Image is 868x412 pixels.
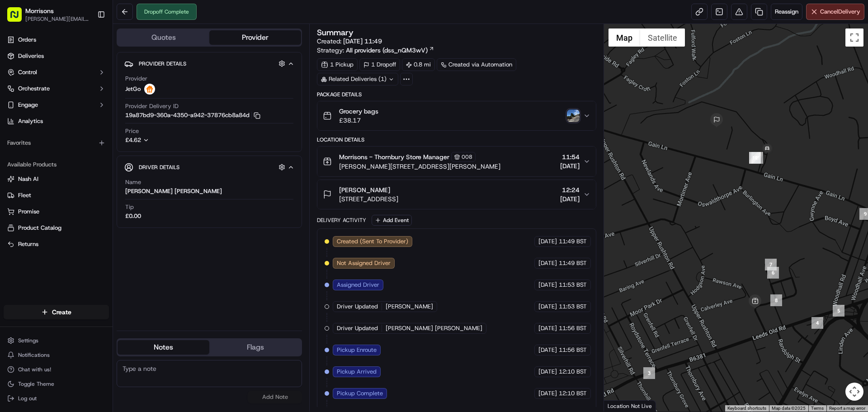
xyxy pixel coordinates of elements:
span: Cancel Delivery [820,8,860,16]
a: Product Catalog [7,224,105,232]
img: 1736555255976-a54dd68f-1ca7-489b-9aae-adbdc363a1c4 [9,86,25,103]
div: [PERSON_NAME] [PERSON_NAME] [125,187,222,195]
button: Log out [4,392,109,405]
span: Pylon [90,153,109,160]
a: Promise [7,208,105,216]
span: 12:24 [560,185,580,194]
span: 11:49 BST [559,259,587,267]
button: Quotes [118,30,209,45]
a: Terms (opens in new tab) [811,406,824,411]
span: [PERSON_NAME] [PERSON_NAME] [386,324,482,332]
a: Nash AI [7,175,105,183]
span: £38.17 [339,116,378,125]
span: £4.62 [125,136,141,144]
span: 12:10 BST [559,368,587,376]
span: Product Catalog [18,224,61,232]
span: [DATE] [538,324,557,332]
button: Show street map [609,28,640,47]
span: [DATE] [538,303,557,311]
span: Returns [18,240,38,248]
button: Promise [4,204,109,219]
span: Assigned Driver [337,281,379,289]
button: Toggle fullscreen view [845,28,863,47]
div: 8 [770,294,782,306]
span: Provider [125,75,147,83]
button: Driver Details [124,160,294,175]
button: Returns [4,237,109,251]
a: Deliveries [4,49,109,63]
span: [DATE] [538,389,557,398]
div: Created via Automation [437,58,516,71]
button: Grocery bags£38.17photo_proof_of_delivery image [317,101,595,130]
a: 📗Knowledge Base [5,128,73,144]
span: Analytics [18,117,43,125]
button: Provider Details [124,56,294,71]
span: Knowledge Base [18,131,69,140]
button: Reassign [771,4,802,20]
span: 11:56 BST [559,324,587,332]
input: Got a question? Start typing here... [24,58,163,68]
span: Driver Updated [337,324,378,332]
span: 11:49 BST [559,237,587,246]
span: Notifications [18,351,50,359]
a: Analytics [4,114,109,128]
span: [DATE] [560,161,580,170]
span: Chat with us! [18,366,51,373]
span: Map data ©2025 [772,406,806,411]
span: API Documentation [85,131,145,140]
button: [PERSON_NAME][EMAIL_ADDRESS][PERSON_NAME][DOMAIN_NAME] [25,15,90,23]
span: Log out [18,395,37,402]
div: Location Details [317,136,596,143]
a: 💻API Documentation [73,128,149,144]
div: Start new chat [31,86,148,95]
button: CancelDelivery [806,4,864,20]
span: Provider Details [139,60,186,67]
button: Nash AI [4,172,109,186]
span: [DATE] [538,259,557,267]
button: Show satellite imagery [640,28,685,47]
button: Orchestrate [4,81,109,96]
button: Notifications [4,349,109,361]
span: Driver Details [139,164,179,171]
div: 💻 [76,132,84,139]
span: Morrisons - Thornbury Store Manager [339,152,449,161]
span: [DATE] [538,237,557,246]
span: 12:10 BST [559,389,587,398]
span: Settings [18,337,38,344]
button: Toggle Theme [4,378,109,390]
img: Nash [9,9,27,27]
span: All providers (dss_nQM3wV) [346,46,428,55]
span: Created (Sent To Provider) [337,237,408,246]
a: Orders [4,33,109,47]
span: Create [52,308,71,317]
button: Notes [118,340,209,355]
span: Provider Delivery ID [125,102,179,110]
a: All providers (dss_nQM3wV) [346,46,434,55]
button: Morrisons [25,6,54,15]
span: Orders [18,36,36,44]
a: Powered byPylon [64,153,109,160]
h3: Summary [317,28,354,37]
button: Provider [209,30,301,45]
span: Reassign [775,8,798,16]
span: [DATE] [538,281,557,289]
div: Delivery Activity [317,217,366,224]
span: Fleet [18,191,31,199]
img: Google [606,400,636,412]
button: Control [4,65,109,80]
img: photo_proof_of_delivery image [567,109,580,122]
button: £4.62 [125,136,205,144]
button: Morrisons - Thornbury Store Manager008[PERSON_NAME][STREET_ADDRESS][PERSON_NAME]11:54[DATE] [317,147,595,176]
span: Toggle Theme [18,380,54,388]
button: Create [4,305,109,319]
div: 0.8 mi [402,58,435,71]
button: Fleet [4,188,109,203]
div: £0.00 [125,212,141,220]
span: [DATE] [538,368,557,376]
div: 6 [767,267,779,279]
span: Name [125,178,141,186]
span: 008 [462,153,472,161]
span: Pickup Arrived [337,368,377,376]
span: [DATE] [538,346,557,354]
